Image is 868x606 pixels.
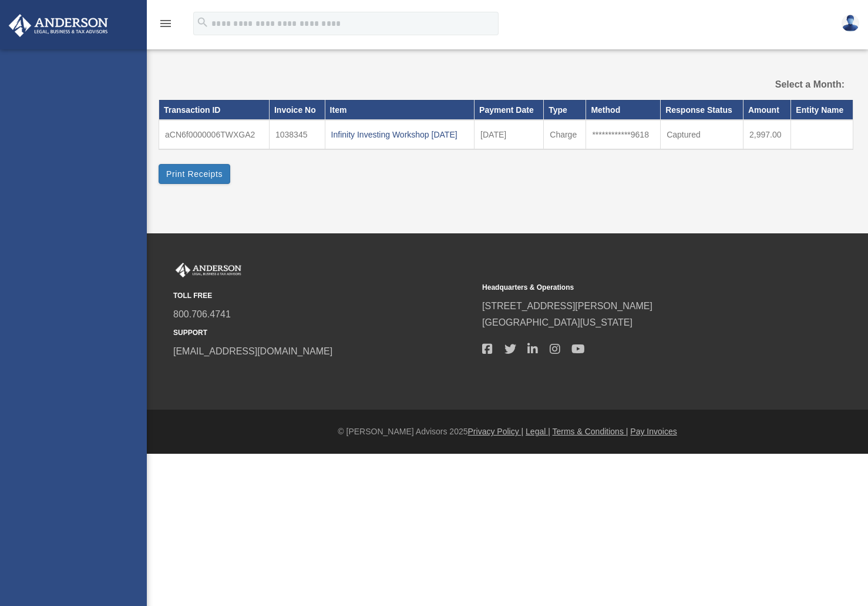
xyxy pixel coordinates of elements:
div: © [PERSON_NAME] Advisors 2025 [147,424,868,439]
th: Invoice No [269,100,325,120]
td: 2,997.00 [743,120,790,149]
button: Print Receipts [159,164,230,184]
a: [GEOGRAPHIC_DATA][US_STATE] [482,317,633,327]
a: menu [159,21,173,31]
th: Type [544,100,586,120]
a: Legal | [526,427,550,436]
a: Pay Invoices [630,427,677,436]
a: Terms & Conditions | [553,427,628,436]
td: aCN6f0000006TWXGA2 [159,120,270,149]
img: User Pic [842,15,859,32]
div: Infinity Investing Workshop [DATE] [331,126,468,143]
th: Entity Name [791,100,853,120]
td: Captured [661,120,743,149]
small: SUPPORT [173,327,474,339]
small: Headquarters & Operations [482,282,783,294]
a: Privacy Policy | [468,427,524,436]
th: Transaction ID [159,100,270,120]
label: Select a Month: [746,76,845,93]
th: Payment Date [475,100,544,120]
a: 800.706.4741 [173,309,231,319]
td: [DATE] [475,120,544,149]
a: [EMAIL_ADDRESS][DOMAIN_NAME] [173,346,332,356]
i: search [196,16,209,29]
img: Anderson Advisors Platinum Portal [5,14,112,37]
th: Method [586,100,661,120]
td: Charge [544,120,586,149]
td: 1038345 [269,120,325,149]
a: [STREET_ADDRESS][PERSON_NAME] [482,301,652,311]
small: TOLL FREE [173,290,474,302]
i: menu [159,16,173,31]
img: Anderson Advisors Platinum Portal [173,263,244,278]
th: Response Status [661,100,743,120]
th: Amount [743,100,790,120]
th: Item [325,100,474,120]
